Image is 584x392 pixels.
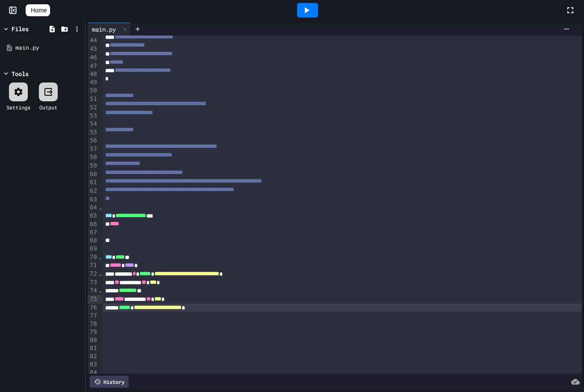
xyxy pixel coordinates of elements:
[31,6,47,15] span: Home
[88,95,98,103] div: 51
[88,86,98,95] div: 50
[88,178,98,187] div: 61
[98,287,103,294] span: Fold line
[26,4,50,16] a: Home
[88,328,98,336] div: 79
[88,145,98,153] div: 57
[12,24,29,33] div: Files
[88,286,98,295] div: 74
[88,53,98,62] div: 46
[90,376,129,388] div: History
[88,236,98,245] div: 68
[88,368,98,377] div: 84
[12,69,29,78] div: Tools
[88,312,98,320] div: 77
[88,228,98,236] div: 67
[98,270,103,277] span: Fold line
[88,112,98,120] div: 53
[88,253,98,262] div: 70
[88,62,98,71] div: 47
[88,261,98,270] div: 71
[88,128,98,136] div: 55
[88,203,98,212] div: 64
[88,278,98,287] div: 73
[88,45,98,53] div: 45
[88,245,98,253] div: 69
[88,25,120,34] div: main.py
[88,352,98,360] div: 82
[88,320,98,328] div: 78
[88,220,98,228] div: 66
[88,136,98,145] div: 56
[88,70,98,78] div: 48
[88,344,98,352] div: 81
[88,295,98,304] div: 75
[88,78,98,86] div: 49
[6,103,30,111] div: Settings
[88,336,98,344] div: 80
[88,270,98,278] div: 72
[98,253,103,260] span: Fold line
[88,36,98,45] div: 44
[15,44,82,52] div: main.py
[88,304,98,312] div: 76
[88,360,98,368] div: 83
[88,120,98,128] div: 54
[88,162,98,170] div: 59
[88,23,131,35] div: main.py
[88,195,98,203] div: 63
[88,170,98,179] div: 60
[98,204,103,211] span: Fold line
[88,103,98,112] div: 52
[88,153,98,162] div: 58
[39,103,57,111] div: Output
[88,212,98,220] div: 65
[88,187,98,195] div: 62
